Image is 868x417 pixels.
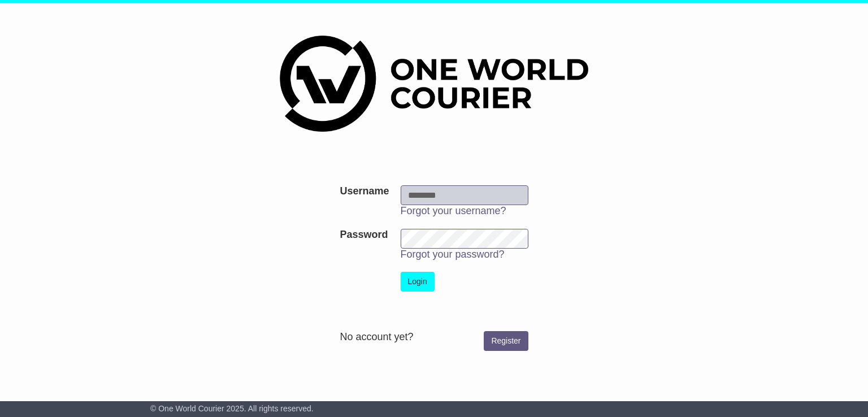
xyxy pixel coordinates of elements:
[484,331,528,351] a: Register
[280,36,588,132] img: One World
[401,272,435,292] button: Login
[150,404,314,413] span: © One World Courier 2025. All rights reserved.
[340,185,389,198] label: Username
[340,331,528,344] div: No account yet?
[340,229,388,241] label: Password
[401,249,505,260] a: Forgot your password?
[401,205,506,216] a: Forgot your username?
